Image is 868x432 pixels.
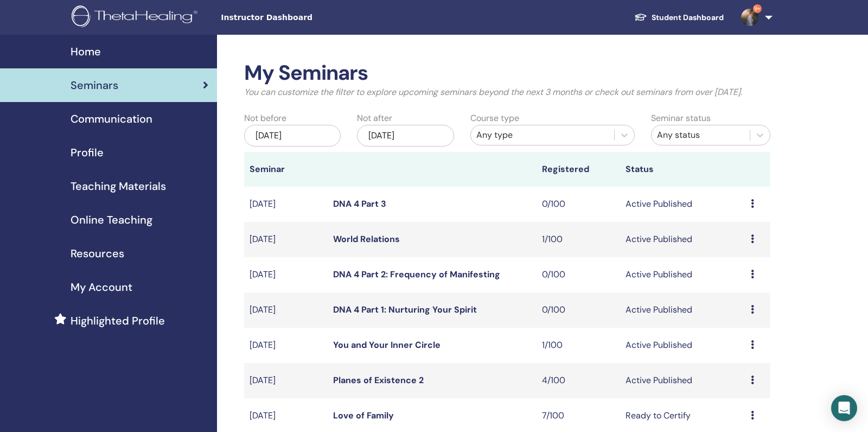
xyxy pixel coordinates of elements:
div: [DATE] [244,125,341,147]
td: [DATE] [244,363,328,398]
h2: My Seminars [244,61,770,86]
a: You and Your Inner Circle [333,339,441,351]
td: [DATE] [244,328,328,363]
th: Registered [537,152,620,187]
img: default.jpg [741,9,758,26]
span: 9+ [753,4,762,13]
td: Active Published [620,293,745,328]
td: Active Published [620,328,745,363]
th: Status [620,152,745,187]
div: Any type [476,129,609,142]
td: [DATE] [244,187,328,222]
td: 1/100 [537,222,620,257]
span: Home [71,43,101,60]
a: World Relations [333,233,400,245]
img: logo.png [72,5,201,30]
td: 0/100 [537,293,620,328]
a: Love of Family [333,410,394,421]
label: Not before [244,112,286,125]
a: DNA 4 Part 3 [333,198,386,209]
label: Course type [470,112,519,125]
div: Open Intercom Messenger [831,395,857,421]
span: My Account [71,279,132,295]
div: [DATE] [357,125,454,147]
span: Teaching Materials [71,178,166,194]
td: Active Published [620,222,745,257]
span: Resources [71,245,124,262]
td: [DATE] [244,222,328,257]
a: DNA 4 Part 2: Frequency of Manifesting [333,269,500,280]
span: Seminars [71,77,118,93]
span: Online Teaching [71,212,152,228]
label: Seminar status [651,112,711,125]
div: Any status [657,129,744,142]
a: Planes of Existence 2 [333,374,424,386]
img: graduation-cap-white.svg [634,12,647,22]
td: 0/100 [537,187,620,222]
p: You can customize the filter to explore upcoming seminars beyond the next 3 months or check out s... [244,86,770,99]
td: [DATE] [244,293,328,328]
label: Not after [357,112,392,125]
a: DNA 4 Part 1: Nurturing Your Spirit [333,304,477,315]
span: Communication [71,111,152,127]
td: Active Published [620,257,745,293]
span: Profile [71,144,104,161]
a: Student Dashboard [626,8,732,28]
td: 0/100 [537,257,620,293]
td: 1/100 [537,328,620,363]
td: Active Published [620,187,745,222]
th: Seminar [244,152,328,187]
td: Active Published [620,363,745,398]
td: [DATE] [244,257,328,293]
span: Highlighted Profile [71,313,165,329]
span: Instructor Dashboard [221,12,384,23]
td: 4/100 [537,363,620,398]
